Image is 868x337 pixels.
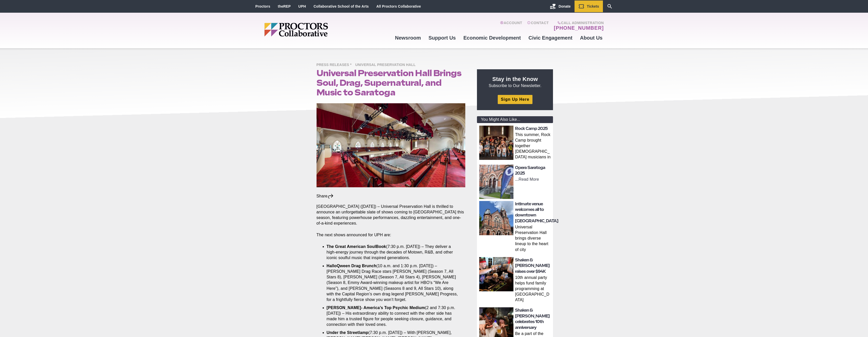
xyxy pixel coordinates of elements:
a: Collaborative School of the Arts [313,4,369,8]
img: thumbnail: Shaken & Stirred raises over $94K [479,257,513,291]
img: thumbnail: Opera Saratoga 2025 [479,165,513,199]
p: The next shows announced for UPH are: [317,232,466,238]
a: Proctors [255,4,270,8]
a: Universal Preservation Hall [355,62,418,67]
a: [PHONE_NUMBER] [554,25,604,31]
div: You Might Also Like... [477,116,553,123]
p: This summer, Rock Camp brought together [DEMOGRAPHIC_DATA] musicians in the [GEOGRAPHIC_DATA] at ... [515,132,551,161]
img: thumbnail: Rock Camp 2025 [479,126,513,160]
a: Read More [519,177,539,181]
a: Civic Engagement [525,31,576,45]
li: (2 and 7:30 p.m. [DATE]) – His extraordinary ability to connect with the other side has made him ... [327,305,458,327]
span: Press Releases * [317,62,354,68]
img: Proctors logo [264,23,367,37]
li: (7:30 p.m. [DATE]) – They deliver a high-energy journey through the decades of Motown, R&B, and o... [327,244,458,261]
span: Tickets [587,4,599,8]
h1: Universal Preservation Hall Brings Soul, Drag, Supernatural, and Music to Saratoga [317,68,466,97]
strong: Under the Streetlamp [327,330,368,335]
a: UPH [298,4,306,8]
a: Donate [546,1,574,12]
strong: The Great American SoulBook [327,244,386,249]
p: [GEOGRAPHIC_DATA] ([DATE]) – Universal Preservation Hall is thrilled to announce an unforgettable... [317,204,466,226]
a: Search [603,1,617,12]
a: Shaken & [PERSON_NAME] raises over $94K [515,258,550,274]
a: All Proctors Collaborative [376,4,421,8]
strong: HalloQween Drag Brunch [327,264,376,268]
p: 10th annual party helps fund family programming at [GEOGRAPHIC_DATA] [GEOGRAPHIC_DATA]— The 10th ... [515,275,551,304]
a: Press Releases * [317,62,354,67]
strong: [PERSON_NAME]- America’s Top Psychic Medium [327,306,425,310]
a: Rock Camp 2025 [515,126,548,131]
a: Economic Development [460,31,525,45]
li: (10 a.m. and 1:30 p.m. [DATE]) – [PERSON_NAME] Drag Race stars [PERSON_NAME] (Season 7, All Stars... [327,263,458,302]
p: Universal Preservation Hall brings diverse lineup to the heart of city [GEOGRAPHIC_DATA]—Universa... [515,224,551,253]
a: Newsroom [391,31,424,45]
a: Shaken & [PERSON_NAME] celebrates 10th anniversary [515,308,550,330]
span: Donate [559,4,570,8]
a: About Us [576,31,606,45]
p: ... [515,177,551,182]
a: Sign Up Here [498,95,532,104]
a: Support Us [425,31,460,45]
a: Account [500,21,522,31]
a: Tickets [575,1,603,12]
a: Opera Saratoga 2025 [515,165,545,176]
span: Call Administration [552,21,604,25]
p: Subscribe to Our Newsletter. [483,75,547,89]
div: Share [317,193,334,199]
a: Intimate venue welcomes all to downtown [GEOGRAPHIC_DATA] [515,201,558,223]
a: theREP [278,4,291,8]
span: Universal Preservation Hall [355,62,418,68]
img: thumbnail: Intimate venue welcomes all to downtown Saratoga [479,201,513,235]
strong: Stay in the Know [492,76,538,82]
a: Contact [527,21,549,31]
